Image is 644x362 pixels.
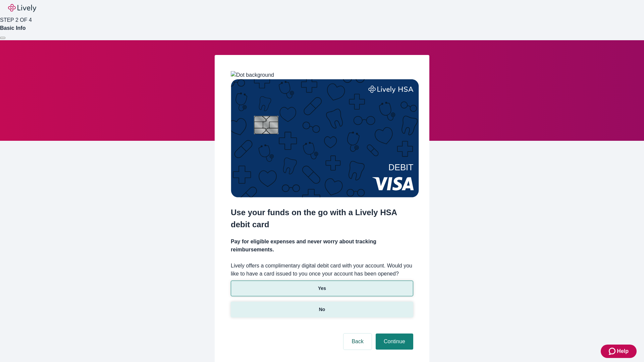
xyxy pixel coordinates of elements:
[231,71,274,79] img: Dot background
[319,306,325,313] p: No
[231,281,413,296] button: Yes
[376,334,413,350] button: Continue
[231,238,413,254] h4: Pay for eligible expenses and never worry about tracking reimbursements.
[318,285,326,292] p: Yes
[609,347,617,355] svg: Zendesk support icon
[231,302,413,317] button: No
[231,206,413,231] h2: Use your funds on the go with a Lively HSA debit card
[343,334,372,350] button: Back
[8,4,36,12] img: Lively
[601,345,637,358] button: Zendesk support iconHelp
[231,79,419,197] img: Debit card
[617,347,629,355] span: Help
[231,262,413,278] label: Lively offers a complimentary digital debit card with your account. Would you like to have a card...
